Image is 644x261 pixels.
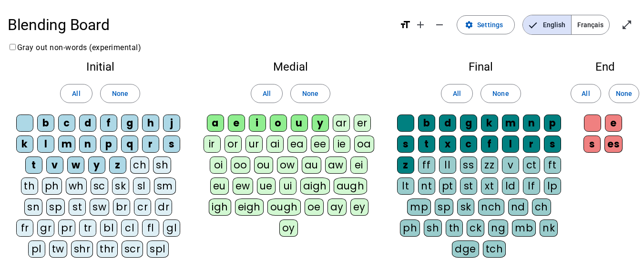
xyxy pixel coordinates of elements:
div: cl [121,219,138,237]
div: q [121,136,138,153]
div: ay [327,198,347,216]
button: All [60,84,92,103]
div: tw [49,240,67,258]
div: d [79,115,96,132]
div: br [113,198,130,216]
div: nt [418,177,435,195]
div: sc [91,177,108,195]
button: Enter full screen [617,15,636,34]
div: ai [266,136,284,153]
div: p [544,115,561,132]
div: ch [130,157,149,174]
mat-icon: add [415,19,426,31]
div: igh [209,198,231,216]
div: z [397,157,414,174]
div: p [100,136,117,153]
div: oy [279,219,298,237]
div: y [88,157,105,174]
div: oi [210,157,227,174]
mat-icon: format_size [399,19,411,31]
div: lt [397,177,414,195]
div: ph [42,177,62,195]
div: m [502,115,519,132]
div: sm [154,177,176,195]
div: s [544,136,561,153]
div: ew [233,177,253,195]
button: All [251,84,283,103]
div: v [502,157,519,174]
div: c [58,115,75,132]
div: sp [46,198,65,216]
div: k [481,115,498,132]
div: sw [90,198,109,216]
div: nk [540,219,558,237]
div: tch [483,240,506,258]
div: oa [354,136,374,153]
div: ea [287,136,307,153]
div: eigh [235,198,264,216]
div: o [270,115,287,132]
div: lp [544,177,561,195]
div: b [418,115,435,132]
div: ough [267,198,301,216]
div: w [67,157,84,174]
div: ei [350,157,368,174]
div: s [583,136,601,153]
span: None [616,88,632,99]
div: sk [457,198,474,216]
h2: End [581,61,629,73]
h2: Initial [15,61,185,73]
span: All [72,88,80,99]
div: l [37,136,54,153]
div: h [142,115,159,132]
div: e [228,115,245,132]
div: sh [424,219,442,237]
div: m [58,136,75,153]
div: ie [333,136,350,153]
button: All [571,84,601,103]
div: t [418,136,435,153]
label: Gray out non-words (experimental) [8,43,141,52]
div: r [142,136,159,153]
div: shr [71,240,93,258]
div: ng [488,219,508,237]
div: pt [439,177,456,195]
mat-icon: open_in_full [621,19,633,31]
div: spl [147,240,169,258]
div: au [302,157,321,174]
div: y [312,115,329,132]
button: None [290,84,330,103]
div: eu [210,177,229,195]
div: g [121,115,138,132]
span: Settings [477,19,503,31]
h2: Final [396,61,566,73]
div: ll [439,157,456,174]
div: pr [58,219,75,237]
div: z [109,157,126,174]
div: dr [155,198,172,216]
div: er [354,115,371,132]
div: b [37,115,54,132]
div: zz [481,157,498,174]
div: u [291,115,308,132]
span: All [263,88,271,99]
div: pl [28,240,45,258]
div: st [69,198,86,216]
div: th [446,219,463,237]
div: aigh [300,177,330,195]
div: st [460,177,477,195]
div: t [25,157,42,174]
button: None [480,84,521,103]
span: None [492,88,509,99]
div: ld [502,177,519,195]
button: All [441,84,473,103]
div: dge [452,240,479,258]
button: Increase font size [411,15,430,34]
div: k [16,136,33,153]
div: sh [153,157,171,174]
div: n [79,136,96,153]
div: or [225,136,242,153]
div: fr [16,219,33,237]
div: es [604,136,623,153]
div: ct [523,157,540,174]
